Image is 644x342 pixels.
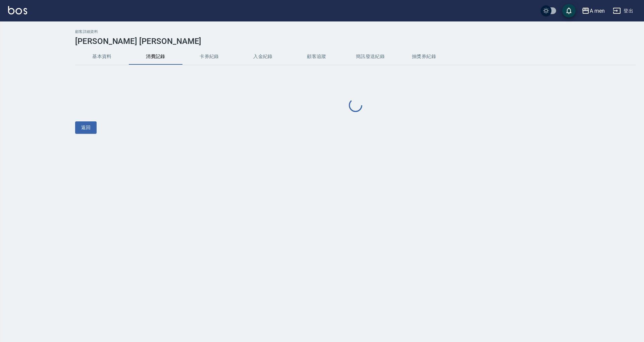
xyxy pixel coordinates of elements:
[590,7,605,15] div: A men
[343,49,397,65] button: 簡訊發送紀錄
[610,5,636,17] button: 登出
[562,4,576,17] button: save
[579,4,607,18] button: A men
[290,49,343,65] button: 顧客追蹤
[397,49,451,65] button: 抽獎券紀錄
[75,30,636,34] h2: 顧客詳細資料
[129,49,182,65] button: 消費記錄
[75,121,97,134] button: 返回
[182,49,236,65] button: 卡券紀錄
[8,6,27,14] img: Logo
[236,49,290,65] button: 入金紀錄
[75,49,129,65] button: 基本資料
[75,37,636,46] h3: [PERSON_NAME] [PERSON_NAME]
